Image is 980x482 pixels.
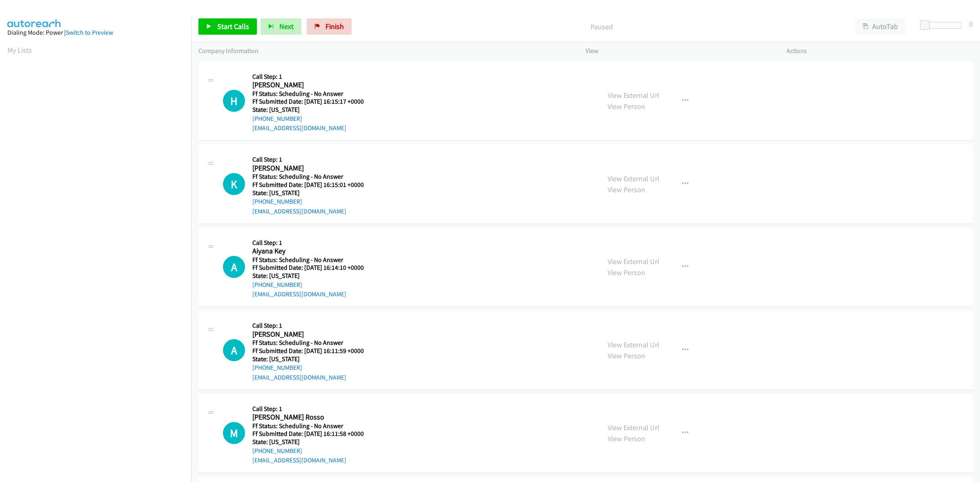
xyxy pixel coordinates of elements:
[252,173,374,181] h5: Ff Status: Scheduling - No Answer
[252,413,374,422] h2: [PERSON_NAME] Rosso
[198,46,571,56] p: Company Information
[855,18,906,35] button: AutoTab
[223,339,245,361] div: The call is yet to be attempted
[252,330,374,339] h2: [PERSON_NAME]
[7,45,32,55] a: My Lists
[252,98,374,106] h5: Ff Submitted Date: [DATE] 16:15:17 +0000
[252,239,374,247] h5: Call Step: 1
[608,185,645,194] a: View Person
[252,339,374,347] h5: Ff Status: Scheduling - No Answer
[608,340,659,349] a: View External Url
[252,106,374,114] h5: State: [US_STATE]
[252,256,374,264] h5: Ff Status: Scheduling - No Answer
[252,438,374,446] h5: State: [US_STATE]
[252,264,374,272] h5: Ff Submitted Date: [DATE] 16:14:10 +0000
[608,351,645,360] a: View Person
[217,22,249,31] span: Start Calls
[586,46,772,56] p: View
[608,423,659,432] a: View External Url
[252,207,346,215] a: [EMAIL_ADDRESS][DOMAIN_NAME]
[252,281,302,289] a: [PHONE_NUMBER]
[608,91,659,100] a: View External Url
[252,405,374,413] h5: Call Step: 1
[252,422,374,430] h5: Ff Status: Scheduling - No Answer
[252,90,374,98] h5: Ff Status: Scheduling - No Answer
[608,102,645,111] a: View Person
[252,364,302,371] a: [PHONE_NUMBER]
[252,247,374,256] h2: Aiyana Key
[608,434,645,443] a: View Person
[223,422,245,444] h1: M
[252,189,374,197] h5: State: [US_STATE]
[969,18,973,29] div: 0
[363,21,840,32] p: Paused
[252,73,374,81] h5: Call Step: 1
[66,29,113,36] a: Switch to Preview
[252,115,302,122] a: [PHONE_NUMBER]
[325,22,344,31] span: Finish
[223,90,245,112] div: The call is yet to be attempted
[252,80,374,90] h2: [PERSON_NAME]
[223,90,245,112] h1: H
[252,155,374,164] h5: Call Step: 1
[252,198,302,205] a: [PHONE_NUMBER]
[252,322,374,330] h5: Call Step: 1
[261,18,301,35] button: Next
[223,256,245,278] div: The call is yet to be attempted
[252,430,374,438] h5: Ff Submitted Date: [DATE] 16:11:58 +0000
[608,174,659,183] a: View External Url
[223,256,245,278] h1: A
[223,173,245,195] h1: K
[786,46,973,56] p: Actions
[608,268,645,277] a: View Person
[223,173,245,195] div: The call is yet to be attempted
[252,290,346,298] a: [EMAIL_ADDRESS][DOMAIN_NAME]
[252,347,374,355] h5: Ff Submitted Date: [DATE] 16:11:59 +0000
[223,422,245,444] div: The call is yet to be attempted
[252,181,374,189] h5: Ff Submitted Date: [DATE] 16:15:01 +0000
[252,373,346,381] a: [EMAIL_ADDRESS][DOMAIN_NAME]
[7,28,184,38] div: Dialing Mode: Power |
[252,272,374,280] h5: State: [US_STATE]
[252,456,346,464] a: [EMAIL_ADDRESS][DOMAIN_NAME]
[252,355,374,363] h5: State: [US_STATE]
[252,124,346,132] a: [EMAIL_ADDRESS][DOMAIN_NAME]
[924,22,962,29] div: Delay between calls (in seconds)
[252,164,374,173] h2: [PERSON_NAME]
[307,18,352,35] a: Finish
[198,18,257,35] a: Start Calls
[223,339,245,361] h1: A
[279,22,294,31] span: Next
[252,447,302,455] a: [PHONE_NUMBER]
[7,63,191,451] iframe: Dialpad
[608,257,659,266] a: View External Url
